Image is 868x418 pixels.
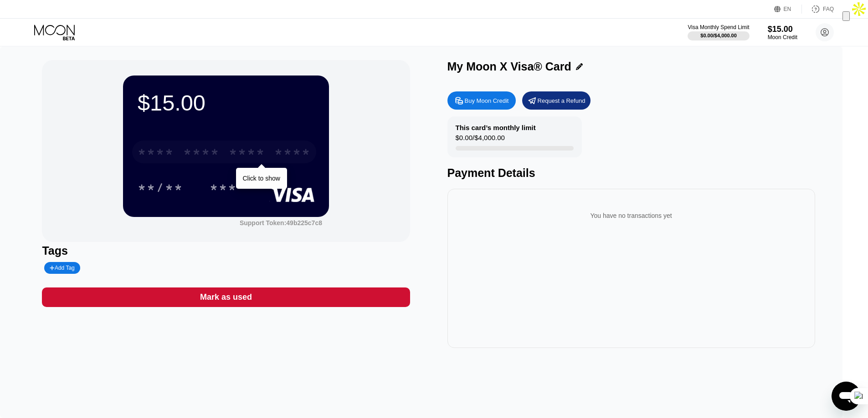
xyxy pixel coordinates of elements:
[455,203,808,228] div: You have no transactions yet
[447,91,516,110] div: Buy Moon Credit
[832,382,861,411] iframe: Button to launch messaging window
[243,175,280,182] div: Click to show
[465,97,509,105] div: Buy Moon Credit
[538,97,586,105] div: Request a Refund
[50,265,74,271] div: Add Tag
[784,6,791,12] div: EN
[823,6,834,12] div: FAQ
[456,124,536,131] div: This card’s monthly limit
[200,292,252,302] div: Mark as used
[240,219,322,227] div: Support Token: 49b225c7c8
[688,24,749,30] div: Visa Monthly Spend Limit
[42,287,410,307] div: Mark as used
[768,25,797,40] div: $15.00Moon Credit
[42,244,410,257] div: Tags
[768,25,797,34] div: $15.00
[447,166,815,180] div: Payment Details
[802,5,834,14] div: FAQ
[138,90,314,116] div: $15.00
[774,5,802,14] div: EN
[447,60,571,73] div: My Moon X Visa® Card
[768,34,797,40] div: Moon Credit
[456,134,505,146] div: $0.00 / $4,000.00
[688,24,749,40] div: Visa Monthly Spend Limit$0.00/$4,000.00
[522,91,591,110] div: Request a Refund
[700,33,737,38] div: $0.00 / $4,000.00
[240,219,322,227] div: Support Token:49b225c7c8
[44,262,80,274] div: Add Tag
